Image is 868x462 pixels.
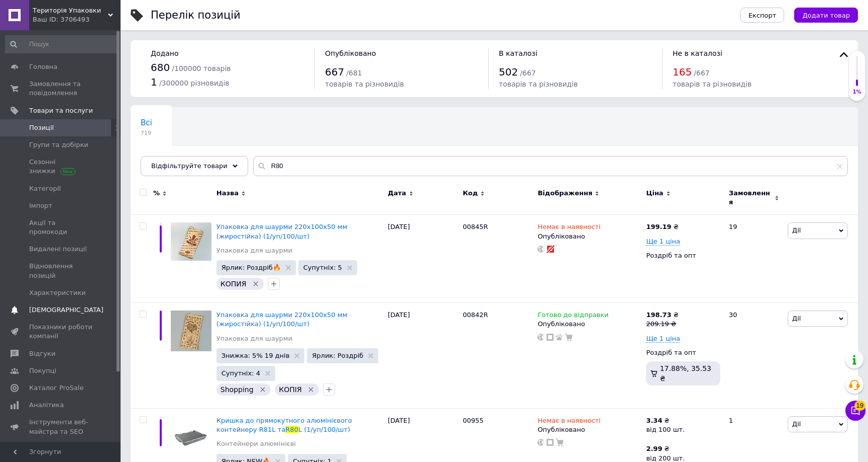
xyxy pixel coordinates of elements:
span: Відображення [537,189,592,198]
span: Покупці [29,366,56,375]
svg: Видалити мітку [252,280,260,288]
span: Характеристики [29,288,86,297]
button: Експорт [740,8,785,23]
span: Ще 1 ціна [646,335,680,343]
div: ₴ [646,311,678,320]
span: Опубліковано [325,49,376,57]
span: Імпорт [29,201,52,210]
span: Замовлення та повідомлення [29,80,93,98]
a: Кришка до прямокутного алюмінієвого контейнеру R81L таR80L (1/уп/100/шт) [216,417,352,433]
a: Упаковка для шаурми [216,334,292,343]
span: Замовлення [729,189,772,207]
span: 00842R [463,311,488,319]
span: Ще 1 ціна [646,238,680,246]
span: Групи та добірки [29,140,88,149]
span: Ярлик: Роздріб🔥 [222,264,281,271]
a: Контейнери алюмінієві [216,439,296,448]
b: 198.73 [646,311,671,319]
span: 165 [673,66,692,78]
span: Упаковка для шаурми 220х100х50 мм (жиростійка) (1/уп/100/шт) [216,311,348,328]
div: від 100 шт. [646,425,685,434]
span: 719 [141,129,152,137]
span: Shopping [221,386,254,394]
span: L (1/уп/100/шт) [298,426,350,433]
span: Експорт [748,12,777,19]
b: 2.99 [646,445,662,452]
span: товарів та різновидів [499,80,578,88]
span: R80 [285,426,298,433]
span: Сезонні знижки [29,158,93,176]
span: Товари та послуги [29,106,93,115]
span: товарів та різновидів [325,80,404,88]
b: 199.19 [646,223,671,230]
div: Перелік позицій [151,10,241,21]
span: Дії [792,226,801,234]
span: Знижка: 5% 19 днів [222,352,290,359]
input: Пошук [5,35,119,53]
span: 502 [499,66,518,78]
img: Упаковка для шаурмы 220х100х50 мм (жиростойкая) (1/уп/100/шт) [171,222,211,260]
button: Чат з покупцем19 [845,401,865,421]
input: Пошук по назві позиції, артикулу і пошуковим запитам [253,156,848,176]
div: ₴ [646,416,685,425]
span: Додано [151,49,178,57]
a: Упаковка для шаурми [216,246,292,255]
div: [DATE] [385,215,460,303]
span: Відгуки [29,349,55,358]
div: Роздріб та опт [646,348,720,357]
span: Інструменти веб-майстра та SEO [29,418,93,436]
div: 30 [723,303,785,409]
span: 1 [151,76,157,88]
button: Додати товар [794,8,858,23]
span: Супутніх: 5 [303,264,342,271]
span: 00955 [463,417,483,424]
span: 19 [854,401,865,411]
span: Назва [216,189,239,198]
span: Каталог ProSale [29,383,83,393]
span: Відфільтруйте товари [151,162,228,170]
a: Упаковка для шаурми 220х100х50 мм (жиростійка) (1/уп/100/шт) [216,223,348,240]
span: / 681 [346,69,362,77]
div: Ваш ID: 3706493 [33,15,121,24]
span: Ціна [646,189,663,198]
span: / 100000 товарів [172,64,231,72]
div: Опубліковано [537,232,641,241]
span: Немає в наявності [537,417,600,427]
span: Відновлення позицій [29,262,93,280]
svg: Видалити мітку [307,386,315,394]
span: / 300000 різновидів [159,79,230,87]
span: Додати товар [802,12,850,19]
span: Показники роботи компанії [29,323,93,341]
span: Територія Упаковки [33,6,108,15]
span: / 667 [694,69,709,77]
span: / 667 [520,69,535,77]
span: Дата [388,189,406,198]
span: Головна [29,62,57,71]
div: ₴ [646,444,685,453]
span: Видалені позиції [29,245,87,254]
span: Супутніх: 4 [222,370,260,376]
span: 667 [325,66,344,78]
span: Дії [792,420,801,428]
span: 680 [151,61,170,73]
div: Опубліковано [537,320,641,329]
span: Аналітика [29,401,64,410]
span: В каталозі [499,49,537,57]
span: Не в каталозі [673,49,722,57]
div: 19 [723,215,785,303]
span: Код [463,189,478,198]
span: Категорії [29,184,61,193]
img: Крышка к прямоугольному алюминиевому контейнеру R81L та R80L (1/уп/100/шт) [171,416,211,457]
div: Роздріб та опт [646,251,720,260]
b: 3.34 [646,417,662,424]
span: Всі [141,118,152,127]
span: товарів та різновидів [673,80,751,88]
span: КОПІЯ [279,386,301,394]
div: 1% [849,89,865,96]
span: 00845R [463,223,488,230]
span: Позиції [29,123,54,132]
div: 209.19 ₴ [646,320,678,329]
span: Немає в наявності [537,223,600,234]
div: ₴ [646,222,678,232]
